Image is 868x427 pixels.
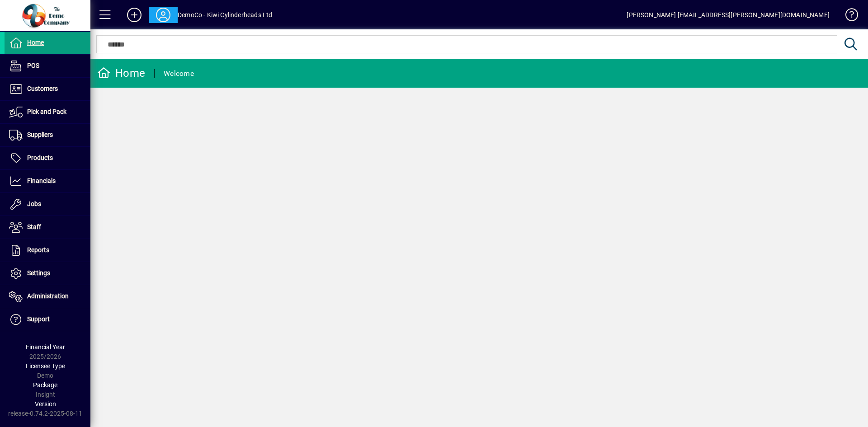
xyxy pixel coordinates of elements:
[35,400,56,408] span: Version
[120,7,149,23] button: Add
[5,239,90,262] a: Reports
[27,62,39,69] span: POS
[27,223,41,230] span: Staff
[5,170,90,192] a: Financials
[5,216,90,239] a: Staff
[5,147,90,169] a: Products
[27,292,69,300] span: Administration
[27,108,66,115] span: Pick and Pack
[26,343,65,351] span: Financial Year
[27,315,50,323] span: Support
[5,285,90,308] a: Administration
[27,154,53,161] span: Products
[33,381,57,389] span: Package
[27,177,56,184] span: Financials
[5,262,90,285] a: Settings
[5,55,90,77] a: POS
[5,193,90,216] a: Jobs
[5,308,90,331] a: Support
[26,362,65,370] span: Licensee Type
[27,85,58,92] span: Customers
[27,200,41,207] span: Jobs
[5,101,90,123] a: Pick and Pack
[5,78,90,100] a: Customers
[149,7,178,23] button: Profile
[5,124,90,146] a: Suppliers
[27,269,50,277] span: Settings
[839,2,857,31] a: Knowledge Base
[27,39,44,46] span: Home
[97,66,145,80] div: Home
[27,246,49,253] span: Reports
[27,131,53,138] span: Suppliers
[627,8,830,22] div: [PERSON_NAME] [EMAIL_ADDRESS][PERSON_NAME][DOMAIN_NAME]
[178,8,272,22] div: DemoCo - Kiwi Cylinderheads Ltd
